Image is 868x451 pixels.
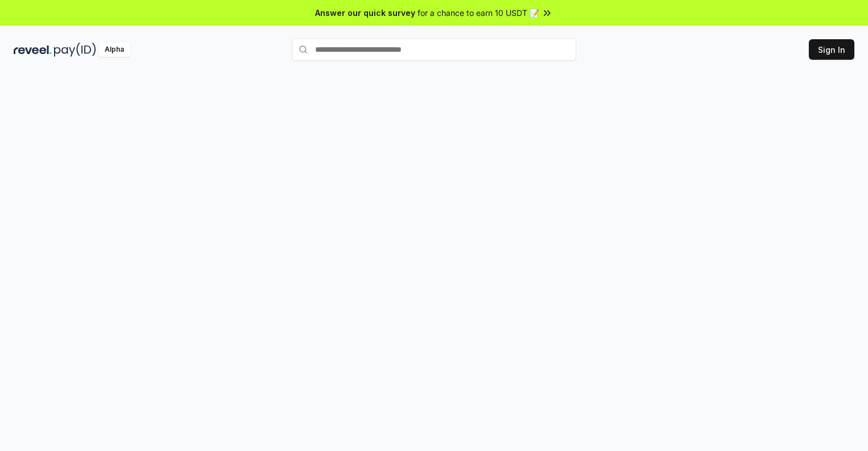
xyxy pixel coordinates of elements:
[98,43,130,57] div: Alpha
[54,43,96,57] img: pay_id
[418,7,539,19] span: for a chance to earn 10 USDT 📝
[14,43,52,57] img: reveel_dark
[809,39,854,60] button: Sign In
[315,7,415,19] span: Answer our quick survey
